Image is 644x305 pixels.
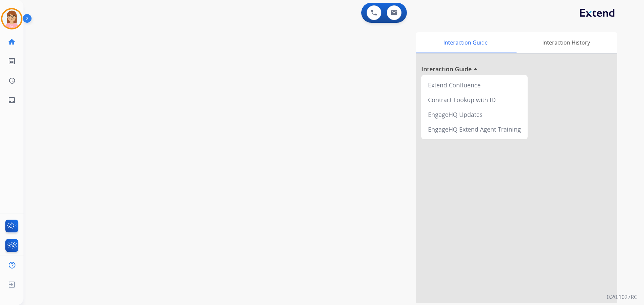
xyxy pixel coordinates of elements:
[8,96,16,104] mat-icon: inbox
[8,38,16,46] mat-icon: home
[607,293,637,301] p: 0.20.1027RC
[424,107,525,122] div: EngageHQ Updates
[424,92,525,107] div: Contract Lookup with ID
[515,32,617,53] div: Interaction History
[424,78,525,92] div: Extend Confluence
[424,122,525,137] div: EngageHQ Extend Agent Training
[8,77,16,85] mat-icon: history
[416,32,515,53] div: Interaction Guide
[2,9,21,28] img: avatar
[8,57,16,65] mat-icon: list_alt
